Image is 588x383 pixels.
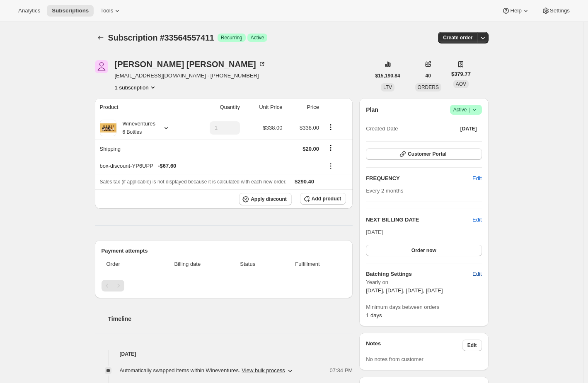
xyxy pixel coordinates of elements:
th: Price [285,98,322,116]
span: Settings [550,7,570,14]
span: Edit [472,174,482,183]
span: $338.00 [263,125,283,131]
h2: FREQUENCY [366,174,472,183]
button: Subscriptions [95,32,106,43]
span: $379.77 [451,70,471,78]
span: $20.00 [302,146,319,152]
span: Status [227,260,269,268]
button: Analytics [13,5,45,17]
span: Subscriptions [52,7,89,14]
button: Edit [462,340,482,351]
span: $338.00 [300,125,319,131]
span: Edit [472,270,482,278]
h2: Payment attempts [102,247,346,255]
th: Shipping [95,140,190,158]
button: Edit [467,267,486,281]
span: Active [453,106,479,114]
h2: Plan [366,106,378,114]
span: Tools [100,7,113,14]
button: Shipping actions [324,143,337,152]
button: Add product [300,193,346,205]
button: View bulk process [242,367,285,373]
span: [DATE] [366,229,383,235]
div: box-discount-YP6UPP [100,162,319,170]
span: 40 [426,72,431,79]
span: [EMAIL_ADDRESS][DOMAIN_NAME] · [PHONE_NUMBER] [115,72,266,80]
span: Every 2 months [366,188,403,194]
span: [DATE], [DATE], [DATE], [DATE] [366,287,443,294]
span: Help [510,7,521,14]
span: Create order [443,34,472,41]
span: - $67.60 [158,162,176,170]
span: $15,190.84 [375,72,400,79]
span: Recurring [221,34,242,41]
span: Apply discount [251,196,287,202]
th: Unit Price [242,98,285,116]
button: Tools [95,5,126,17]
button: Apply discount [239,193,292,205]
span: Add product [312,195,341,202]
button: Order now [366,245,482,256]
span: Order now [411,247,436,254]
span: AOV [456,81,466,87]
button: Help [497,5,535,17]
span: Analytics [18,7,40,14]
span: Billing date [153,260,222,268]
button: Product actions [324,123,337,132]
nav: Pagination [102,280,346,291]
span: $290.40 [295,178,314,185]
button: Settings [537,5,575,17]
span: [DATE] [460,125,477,132]
th: Product [95,98,190,116]
h2: Timeline [108,315,353,323]
span: Created Date [366,125,398,133]
button: 40 [421,70,436,82]
h4: [DATE] [95,350,353,358]
small: 6 Bottles [123,129,142,135]
button: Edit [467,172,486,185]
span: | [469,106,470,113]
span: ORDERS [418,84,439,90]
span: Edit [467,342,477,349]
th: Quantity [189,98,242,116]
div: Wineventures [116,120,155,136]
button: Create order [438,32,477,43]
span: Active [251,34,264,41]
button: Product actions [115,83,157,92]
span: Automatically swapped items within Wineventures . [120,366,285,375]
button: [DATE] [455,123,482,135]
button: $15,190.84 [370,70,405,82]
span: Minimum days between orders [366,303,482,311]
div: [PERSON_NAME] [PERSON_NAME] [115,60,266,68]
span: Subscription #33564557411 [108,33,214,42]
span: Fulfillment [274,260,341,268]
span: Katharine Shafer [95,60,108,73]
span: Yearly on [366,278,482,287]
th: Order [102,255,151,273]
h3: Notes [366,340,462,351]
button: Edit [472,216,482,224]
h6: Batching Settings [366,270,472,278]
button: Customer Portal [366,148,482,160]
span: No notes from customer [366,356,423,362]
span: LTV [383,84,392,90]
span: 1 days [366,312,382,318]
h2: NEXT BILLING DATE [366,216,472,224]
span: Sales tax (if applicable) is not displayed because it is calculated with each new order. [100,179,287,185]
span: Customer Portal [408,151,446,157]
button: Automatically swapped items within Wineventures. View bulk process [115,364,299,377]
button: Subscriptions [47,5,94,17]
span: 07:34 PM [330,366,353,375]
